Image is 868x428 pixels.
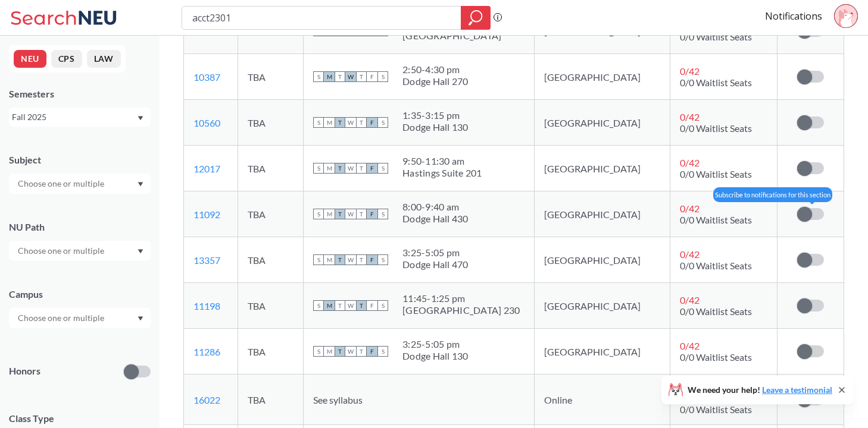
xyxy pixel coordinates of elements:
[193,346,220,357] a: 11286
[356,71,367,82] span: T
[12,111,136,124] div: Fall 2025
[193,394,220,405] a: 16022
[9,412,151,425] span: Class Type
[51,50,82,68] button: CPS
[12,177,112,191] input: Choose one or multiple
[461,6,491,30] div: magnifying glass
[345,300,356,311] span: W
[402,155,482,167] div: 9:50 - 11:30 am
[367,163,377,174] span: F
[402,121,469,133] div: Dodge Hall 130
[377,254,388,265] span: S
[238,374,304,425] td: TBA
[193,71,220,83] a: 10387
[367,346,377,357] span: F
[367,71,377,82] span: F
[367,209,377,219] span: F
[324,300,335,311] span: M
[9,221,151,234] div: NU Path
[9,364,40,378] p: Honors
[534,191,670,237] td: [GEOGRAPHIC_DATA]
[534,54,670,100] td: [GEOGRAPHIC_DATA]
[9,108,151,127] div: Fall 2025Dropdown arrow
[345,209,356,219] span: W
[534,374,670,425] td: Online
[356,209,367,219] span: T
[377,163,388,174] span: S
[534,146,670,191] td: [GEOGRAPHIC_DATA]
[238,146,304,191] td: TBA
[313,346,324,357] span: S
[402,213,469,225] div: Dodge Hall 430
[356,254,367,265] span: T
[313,71,324,82] span: S
[335,163,345,174] span: T
[138,249,143,254] svg: Dropdown arrow
[238,283,304,329] td: TBA
[534,237,670,283] td: [GEOGRAPHIC_DATA]
[345,71,356,82] span: W
[680,168,752,180] span: 0/0 Waitlist Seats
[680,340,700,351] span: 0 / 42
[680,157,700,168] span: 0 / 42
[402,338,469,350] div: 3:25 - 5:05 pm
[680,203,700,214] span: 0 / 42
[313,209,324,219] span: S
[402,75,469,87] div: Dodge Hall 270
[238,329,304,374] td: TBA
[402,350,469,362] div: Dodge Hall 130
[193,163,220,174] a: 12017
[9,87,151,100] div: Semesters
[762,385,832,395] a: Leave a testimonial
[402,304,520,316] div: [GEOGRAPHIC_DATA] 230
[238,237,304,283] td: TBA
[313,394,363,405] span: See syllabus
[313,300,324,311] span: S
[335,254,345,265] span: T
[367,117,377,128] span: F
[9,308,151,328] div: Dropdown arrow
[12,244,112,258] input: Choose one or multiple
[402,247,469,259] div: 3:25 - 5:05 pm
[14,50,46,68] button: NEU
[680,306,752,317] span: 0/0 Waitlist Seats
[534,329,670,374] td: [GEOGRAPHIC_DATA]
[238,54,304,100] td: TBA
[193,254,220,266] a: 13357
[9,174,151,194] div: Dropdown arrow
[402,292,520,304] div: 11:45 - 1:25 pm
[193,26,220,37] a: 10637
[688,386,832,394] span: We need your help!
[680,351,752,363] span: 0/0 Waitlist Seats
[680,65,700,77] span: 0 / 42
[87,50,121,68] button: LAW
[765,10,822,23] a: Notifications
[313,163,324,174] span: S
[9,241,151,261] div: Dropdown arrow
[324,117,335,128] span: M
[680,214,752,225] span: 0/0 Waitlist Seats
[345,163,356,174] span: W
[534,283,670,329] td: [GEOGRAPHIC_DATA]
[335,71,345,82] span: T
[680,294,700,306] span: 0 / 42
[313,254,324,265] span: S
[193,209,220,220] a: 11092
[402,30,501,42] div: [GEOGRAPHIC_DATA]
[324,163,335,174] span: M
[335,346,345,357] span: T
[680,111,700,122] span: 0 / 42
[377,71,388,82] span: S
[238,191,304,237] td: TBA
[402,109,469,121] div: 1:35 - 3:15 pm
[402,201,469,213] div: 8:00 - 9:40 am
[9,288,151,301] div: Campus
[12,311,112,325] input: Choose one or multiple
[335,300,345,311] span: T
[402,259,469,270] div: Dodge Hall 470
[680,77,752,88] span: 0/0 Waitlist Seats
[345,117,356,128] span: W
[356,117,367,128] span: T
[138,316,143,321] svg: Dropdown arrow
[377,346,388,357] span: S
